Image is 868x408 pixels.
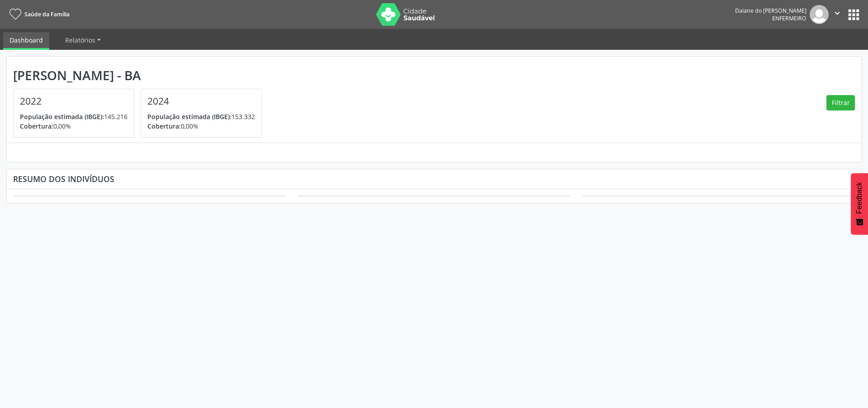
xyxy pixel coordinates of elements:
[65,36,95,44] span: Relatórios
[20,96,127,107] h4: 2022
[24,10,70,18] span: Saúde da Família
[851,173,868,235] button: Feedback - Mostrar pesquisa
[855,182,863,214] span: Feedback
[20,121,127,131] p: 0,00%
[826,95,855,110] button: Filtrar
[147,122,181,130] span: Cobertura:
[810,5,829,24] img: img
[6,7,70,22] a: Saúde da Família
[829,5,846,24] button: 
[147,121,255,131] p: 0,00%
[735,7,807,14] div: Daiane do [PERSON_NAME]
[59,32,107,48] a: Relatórios
[20,112,127,121] p: 145.216
[13,174,855,184] div: Resumo dos indivíduos
[147,112,255,121] p: 153.332
[147,112,231,121] span: População estimada (IBGE):
[832,8,842,18] i: 
[20,122,53,130] span: Cobertura:
[772,14,807,22] span: Enfermeiro
[846,7,862,23] button: apps
[3,32,49,50] a: Dashboard
[13,68,268,83] div: [PERSON_NAME] - BA
[147,96,255,107] h4: 2024
[20,112,104,121] span: População estimada (IBGE):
